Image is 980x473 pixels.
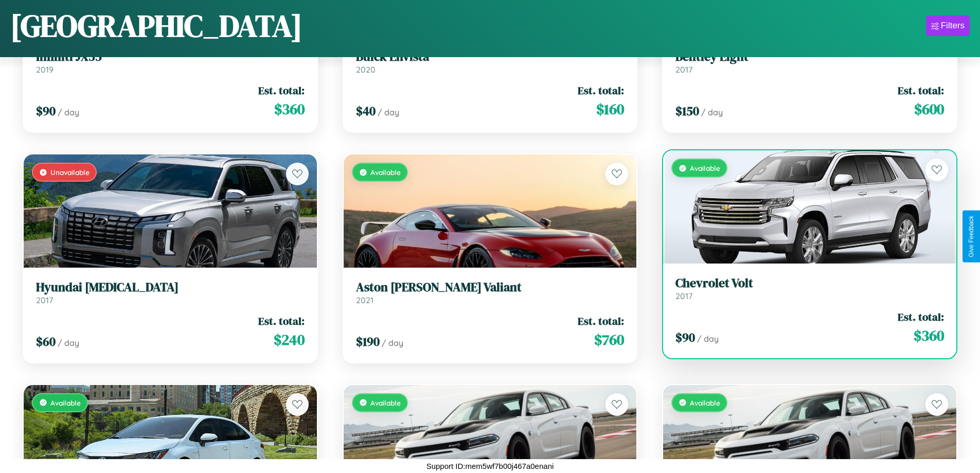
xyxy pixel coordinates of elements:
span: / day [58,107,79,117]
span: $ 360 [914,325,944,346]
span: 2021 [356,295,373,305]
a: Aston [PERSON_NAME] Valiant2021 [356,280,625,305]
a: Bentley Eight2017 [675,49,944,75]
a: Chevrolet Volt2017 [675,276,944,301]
div: Filters [941,21,965,31]
span: 2017 [36,295,53,305]
h3: Aston [PERSON_NAME] Valiant [356,280,625,295]
a: Infiniti JX352019 [36,49,305,75]
span: 2017 [675,64,692,75]
h3: Chevrolet Volt [675,276,944,291]
span: $ 40 [356,102,376,119]
span: Est. total: [898,83,944,98]
div: Give Feedback [968,216,975,257]
button: Filters [926,15,970,36]
span: Est. total: [578,83,624,98]
span: $ 150 [675,102,699,119]
span: $ 360 [274,99,305,119]
span: $ 90 [675,329,695,346]
a: Hyundai [MEDICAL_DATA]2017 [36,280,305,305]
span: $ 760 [594,329,624,350]
h3: Bentley Eight [675,49,944,64]
span: Est. total: [258,83,305,98]
span: / day [697,334,719,344]
h3: Buick Envista [356,49,625,64]
span: 2020 [356,64,376,75]
span: Available [690,164,720,172]
span: $ 240 [274,329,305,350]
h1: [GEOGRAPHIC_DATA] [10,5,302,47]
span: Available [370,398,401,407]
span: $ 60 [36,333,56,350]
span: $ 90 [36,102,56,119]
span: $ 190 [356,333,380,350]
span: $ 160 [596,99,624,119]
h3: Hyundai [MEDICAL_DATA] [36,280,305,295]
span: / day [58,338,79,348]
span: Est. total: [898,309,944,324]
span: Est. total: [258,313,305,328]
span: 2019 [36,64,54,75]
h3: Infiniti JX35 [36,49,305,64]
span: $ 600 [914,99,944,119]
span: / day [701,107,723,117]
span: Available [370,168,401,177]
span: / day [378,107,399,117]
span: Est. total: [578,313,624,328]
span: / day [382,338,403,348]
a: Buick Envista2020 [356,49,625,75]
span: Unavailable [50,168,90,177]
p: Support ID: mem5wf7b00j467a0enani [426,459,554,473]
span: Available [690,398,720,407]
span: Available [50,398,81,407]
span: 2017 [675,291,692,301]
